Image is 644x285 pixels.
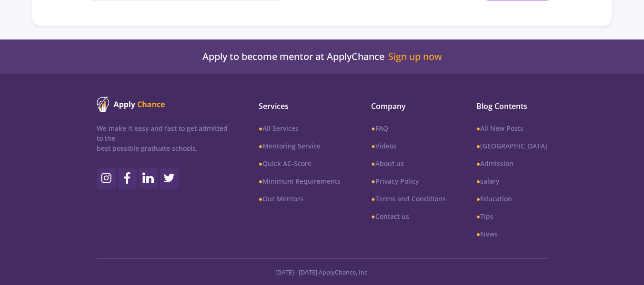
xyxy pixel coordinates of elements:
p: We make it easy and fast to get admitted to the best possible graduate schools. [97,123,232,153]
a: ●[GEOGRAPHIC_DATA] [476,141,547,151]
a: ●All Services [259,123,341,133]
b: ● [371,141,375,150]
a: Sign up now [388,51,442,62]
b: ● [371,124,375,133]
a: ●Our Mentors [259,194,341,204]
span: Blog Contents [476,100,547,112]
b: ● [259,124,262,133]
a: ●Videos [371,141,445,151]
b: ● [371,212,375,221]
b: ● [259,159,262,168]
span: Services [259,100,341,112]
a: ●Minimum Requirements [259,176,341,186]
span: Company [371,100,445,112]
a: ●FAQ [371,123,445,133]
b: ● [371,159,375,168]
a: ●News [476,229,547,239]
img: ApplyChance logo [97,97,165,112]
b: ● [476,124,480,133]
a: ●Admission [476,158,547,168]
span: [DATE] - [DATE] ApplyChance, Inc. [275,268,369,276]
b: ● [371,177,375,186]
b: ● [476,212,480,221]
a: ●Contact us [371,211,445,221]
b: ● [476,141,480,150]
a: ●salary [476,176,547,186]
a: ●All New Posts [476,123,547,133]
b: ● [259,177,262,186]
b: ● [476,159,480,168]
b: ● [476,177,480,186]
a: ●Terms and Conditions [371,194,445,204]
a: ●About us [371,158,445,168]
b: ● [259,141,262,150]
a: ●Education [476,194,547,204]
b: ● [476,194,480,203]
b: ● [371,194,375,203]
b: ● [259,194,262,203]
a: ●Mentoring Service [259,141,341,151]
a: ●Privacy Policy [371,176,445,186]
a: ●Tips [476,211,547,221]
a: ●Quick AC-Score [259,158,341,168]
b: ● [476,229,480,238]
